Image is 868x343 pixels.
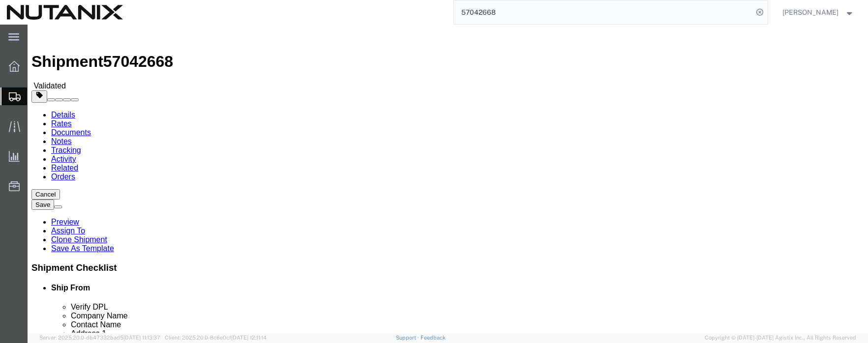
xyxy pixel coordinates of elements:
[782,6,855,18] button: [PERSON_NAME]
[782,7,838,18] span: Ray Hirata
[7,5,123,20] img: logo
[123,335,160,341] span: [DATE] 11:13:37
[165,335,267,341] span: Client: 2025.20.0-8c6e0cf
[28,25,868,333] iframe: FS Legacy Container
[396,335,420,341] a: Support
[454,0,753,24] input: Search for shipment number, reference number
[705,334,856,342] span: Copyright © [DATE]-[DATE] Agistix Inc., All Rights Reserved
[39,335,160,341] span: Server: 2025.20.0-db47332bad5
[231,335,267,341] span: [DATE] 12:11:14
[420,335,446,341] a: Feedback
